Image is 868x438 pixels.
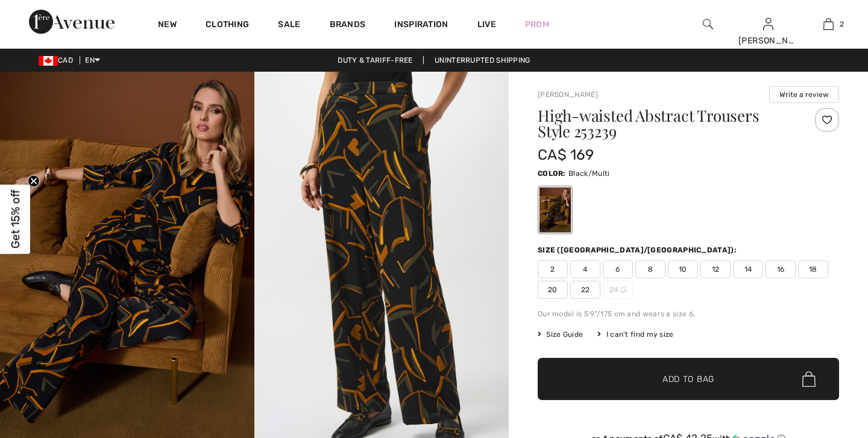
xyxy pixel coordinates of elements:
[662,373,714,386] span: Add to Bag
[570,260,600,278] span: 4
[39,56,78,64] span: CAD
[763,17,773,31] img: My Info
[538,281,568,299] span: 20
[802,371,816,387] img: Bag.svg
[769,86,839,103] button: Write a review
[330,19,366,32] a: Brands
[668,260,698,278] span: 10
[703,17,713,31] img: search the website
[603,260,633,278] span: 6
[538,169,566,178] span: Color:
[29,10,115,34] img: 1ère Avenue
[738,34,797,47] div: [PERSON_NAME]
[538,245,739,255] div: Size ([GEOGRAPHIC_DATA]/[GEOGRAPHIC_DATA]):
[620,287,626,293] img: ring-m.svg
[28,175,40,187] button: Close teaser
[538,329,583,340] span: Size Guide
[525,18,549,31] a: Prom
[477,18,496,31] a: Live
[206,19,249,32] a: Clothing
[538,260,568,278] span: 2
[8,190,22,249] span: Get 15% off
[538,146,594,163] span: CA$ 169
[823,17,834,31] img: My Bag
[538,308,839,319] div: Our model is 5'9"/175 cm and wears a size 6.
[597,329,673,340] div: I can't find my size
[570,281,600,299] span: 22
[85,56,100,64] span: EN
[539,187,571,233] div: Black/Multi
[538,108,789,139] h1: High-waisted Abstract Trousers Style 253239
[538,90,598,99] a: [PERSON_NAME]
[798,260,828,278] span: 18
[635,260,665,278] span: 8
[840,19,844,30] span: 2
[568,169,609,178] span: Black/Multi
[733,260,763,278] span: 14
[766,260,796,278] span: 16
[799,17,858,31] a: 2
[603,281,633,299] span: 24
[394,19,448,32] span: Inspiration
[278,19,300,32] a: Sale
[158,19,177,32] a: New
[538,358,839,400] button: Add to Bag
[763,18,773,30] a: Sign In
[700,260,731,278] span: 12
[39,56,58,66] img: Canadian Dollar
